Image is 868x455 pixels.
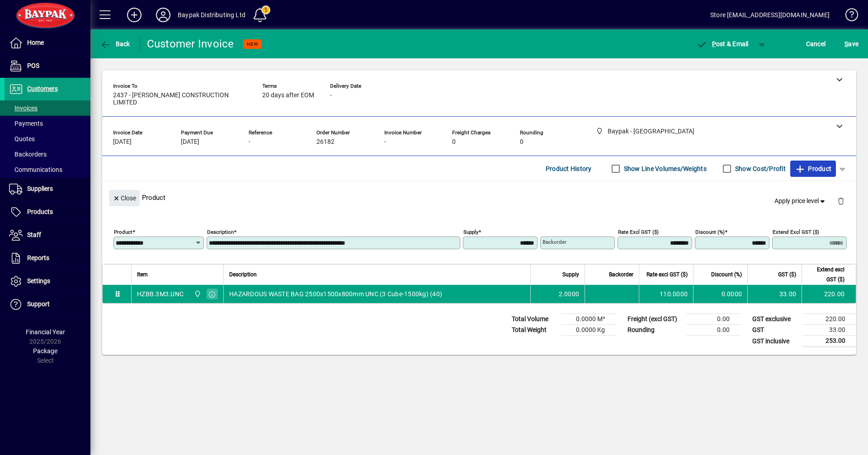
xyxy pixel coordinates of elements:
a: Backorders [5,147,90,162]
div: HZBB.3M3.UNC [137,289,184,299]
span: Home [27,39,44,46]
td: GST exclusive [748,314,802,325]
td: Total Volume [507,314,561,325]
button: Back [98,36,132,52]
app-page-header-button: Delete [830,197,852,205]
a: Knowledge Base [839,2,857,31]
span: Backorder [609,270,633,280]
span: Backorders [9,151,47,158]
mat-label: Description [207,229,234,235]
span: Reports [27,254,49,261]
span: [DATE] [113,138,132,146]
span: - [249,138,250,146]
a: Home [5,32,90,54]
button: Product [790,161,836,177]
mat-label: Product [114,229,132,235]
td: 0.0000 [693,285,747,303]
span: Back [100,40,130,47]
span: Settings [27,277,50,284]
span: P [712,40,716,47]
span: Package [33,347,57,355]
mat-label: Backorder [542,239,566,245]
span: 0 [452,138,456,146]
span: Staff [27,231,41,238]
span: NEW [247,41,258,47]
span: Product [795,161,831,176]
mat-label: Rate excl GST ($) [618,229,659,235]
a: Support [5,293,90,316]
label: Show Line Volumes/Weights [622,164,707,173]
span: Baypak - Onekawa [192,289,202,299]
a: Payments [5,116,90,131]
span: Close [113,191,136,206]
td: 220.00 [802,314,856,325]
button: Delete [830,190,852,212]
span: Support [27,300,50,308]
button: Post & Email [692,36,753,52]
td: 0.00 [686,314,741,325]
span: Financial Year [26,328,65,336]
div: Store [EMAIL_ADDRESS][DOMAIN_NAME] [710,8,830,22]
td: Freight (excl GST) [623,314,686,325]
span: Item [137,270,148,280]
span: 20 days after EOM [262,92,314,99]
span: HAZARDOUS WASTE BAG 2500x1500x800mm UNC (3 Cube-1500kg) (40) [229,289,442,299]
a: Reports [5,247,90,270]
span: GST ($) [778,270,796,280]
a: Quotes [5,131,90,147]
span: POS [27,62,39,69]
button: Product History [542,161,595,177]
span: Extend excl GST ($) [807,265,844,284]
span: Rate excl GST ($) [646,270,688,280]
span: - [330,92,332,99]
a: Communications [5,162,90,177]
td: 220.00 [802,285,856,303]
td: Total Weight [507,325,561,336]
td: GST [748,325,802,336]
button: Apply price level [771,193,830,209]
div: Baypak Distributing Ltd [178,8,245,22]
span: Products [27,208,53,215]
span: Supply [562,270,579,280]
app-page-header-button: Back [90,36,140,52]
span: Suppliers [27,185,53,192]
button: Save [842,36,861,52]
span: - [384,138,386,146]
span: Communications [9,166,62,173]
mat-label: Extend excl GST ($) [773,229,819,235]
span: [DATE] [181,138,199,146]
td: 33.00 [747,285,802,303]
span: Cancel [806,37,826,51]
button: Close [109,190,140,206]
td: 0.00 [686,325,741,336]
label: Show Cost/Profit [733,164,786,173]
button: Cancel [804,36,828,52]
span: ave [844,37,859,51]
span: Payments [9,120,43,127]
span: ost & Email [696,40,749,47]
td: 0.0000 Kg [561,325,616,336]
td: GST inclusive [748,336,802,347]
td: Rounding [623,325,686,336]
span: Discount (%) [711,270,742,280]
span: Product History [546,161,592,176]
td: 253.00 [802,336,856,347]
a: Invoices [5,100,90,116]
span: S [844,40,848,47]
td: 33.00 [802,325,856,336]
span: 0 [520,138,524,146]
app-page-header-button: Close [107,194,142,202]
span: 2.0000 [559,289,580,299]
td: 0.0000 M³ [561,314,616,325]
a: POS [5,55,90,77]
span: Customers [27,85,58,92]
a: Settings [5,270,90,293]
span: Invoices [9,104,38,112]
mat-label: Supply [463,229,478,235]
button: Profile [149,7,178,23]
button: Add [120,7,149,23]
div: Customer Invoice [147,37,234,51]
a: Staff [5,224,90,246]
span: 2437 - [PERSON_NAME] CONSTRUCTION LIMITED [113,92,249,106]
mat-label: Discount (%) [695,229,725,235]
